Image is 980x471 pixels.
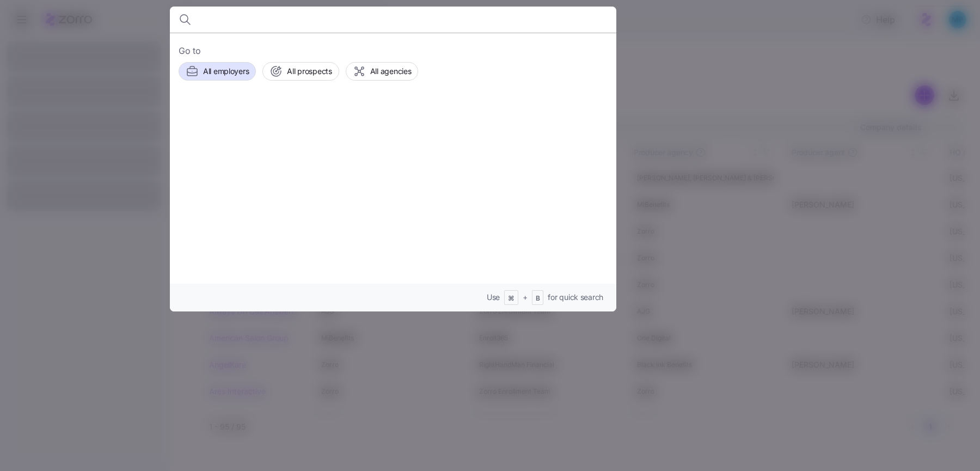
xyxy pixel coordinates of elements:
span: + [523,292,528,303]
span: ⌘ [508,294,514,303]
span: All employers [203,66,249,77]
button: All employers [179,62,256,81]
button: All prospects [262,62,339,81]
span: All agencies [370,66,412,77]
span: Go to [179,44,608,58]
span: Use [487,292,500,303]
span: B [536,294,540,303]
span: for quick search [548,292,603,303]
span: All prospects [287,66,332,77]
button: All agencies [346,62,419,81]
